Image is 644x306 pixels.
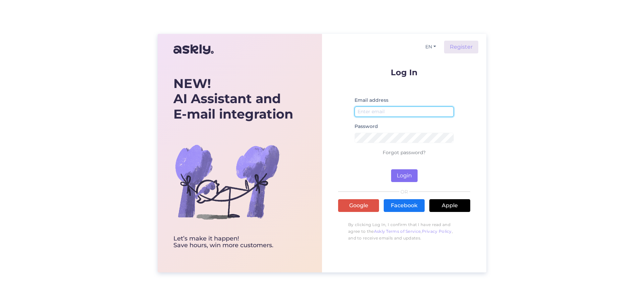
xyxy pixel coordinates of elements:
a: Google [338,199,379,212]
a: Privacy Policy [422,229,452,234]
label: Password [355,123,378,130]
a: Apple [429,199,470,212]
button: Login [391,169,418,182]
a: Register [444,41,478,53]
a: Facebook [384,199,425,212]
p: Log In [338,68,470,77]
p: By clicking Log In, I confirm that I have read and agree to the , , and to receive emails and upd... [338,218,470,245]
label: Email address [355,97,388,104]
input: Enter email [355,106,454,117]
button: EN [423,42,439,52]
img: bg-askly [173,128,281,235]
div: Let’s make it happen! Save hours, win more customers. [173,235,293,249]
div: AI Assistant and E-mail integration [173,76,293,122]
b: NEW! [173,76,211,91]
a: Forgot password? [383,149,426,156]
a: Askly Terms of Service [374,229,421,234]
span: OR [399,189,409,194]
img: Askly [173,41,214,57]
